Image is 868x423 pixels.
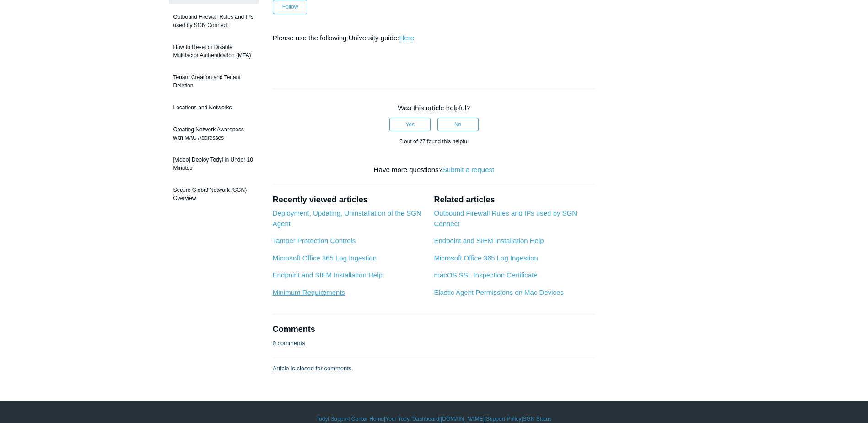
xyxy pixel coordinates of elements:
div: | | | | [169,415,700,423]
a: Microsoft Office 365 Log Ingestion [434,254,538,262]
a: Outbound Firewall Rules and IPs used by SGN Connect [434,209,577,228]
button: This article was helpful [389,118,431,131]
a: Creating Network Awareness with MAC Addresses [169,121,259,146]
button: This article was not helpful [437,118,479,131]
a: [DOMAIN_NAME] [441,415,485,423]
a: Microsoft Office 365 Log Ingestion [273,254,377,262]
div: Have more questions? [273,165,596,175]
span: Was this article helpful? [398,104,470,112]
h2: Related articles [434,194,595,206]
a: [Video] Deploy Todyl in Under 10 Minutes [169,151,259,177]
h2: Recently viewed articles [273,194,425,206]
a: Your Todyl Dashboard [385,415,439,423]
a: Deployment, Updating, Uninstallation of the SGN Agent [273,209,421,228]
a: Locations and Networks [169,99,259,116]
a: How to Reset or Disable Multifactor Authentication (MFA) [169,38,259,64]
a: Secure Global Network (SGN) Overview [169,181,259,207]
span: 2 out of 27 found this helpful [399,138,469,145]
a: Tenant Creation and Tenant Deletion [169,69,259,94]
a: Submit a request [442,166,494,174]
a: Todyl Support Center Home [316,415,384,423]
a: Here [399,34,415,42]
a: Elastic Agent Permissions on Mac Devices [434,288,563,296]
a: Tamper Protection Controls [273,237,356,244]
a: Endpoint and SIEM Installation Help [434,237,544,244]
p: 0 comments [273,339,305,348]
p: Article is closed for comments. [273,364,353,373]
a: Outbound Firewall Rules and IPs used by SGN Connect [169,8,259,34]
p: Please use the following University guide: [273,33,596,43]
a: Minimum Requirements [273,288,345,296]
a: Endpoint and SIEM Installation Help [273,271,383,279]
h2: Comments [273,323,596,336]
a: macOS SSL Inspection Certificate [434,271,537,279]
a: SGN Status [523,415,552,423]
a: Support Policy [486,415,521,423]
